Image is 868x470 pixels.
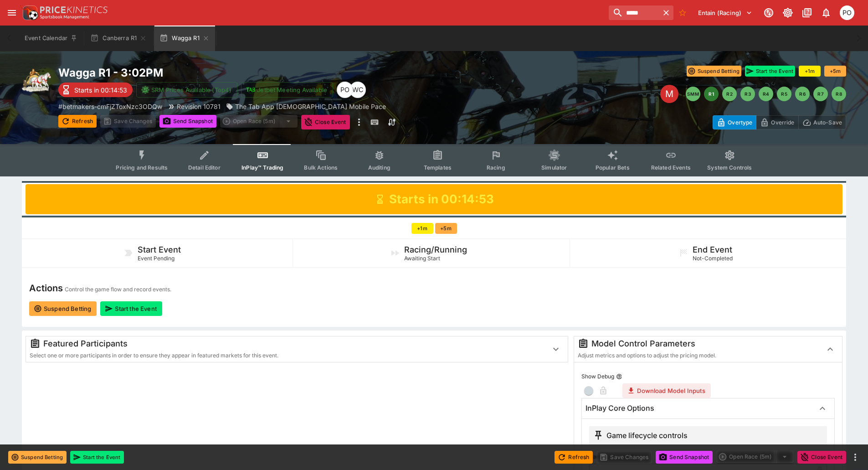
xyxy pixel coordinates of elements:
[138,244,181,255] h5: Start Event
[616,373,622,380] button: Show Debug
[686,87,846,101] nav: pagination navigation
[687,66,741,77] button: Suspend Betting
[30,338,540,349] div: Featured Participants
[675,5,690,20] button: No Bookmarks
[188,164,221,171] span: Detail Editor
[65,285,171,294] p: Control the game flow and record events.
[74,85,127,95] p: Starts in 00:14:53
[136,82,237,98] button: SRM Prices Available (Top4)
[389,191,494,207] h1: Starts in 00:14:53
[713,115,756,129] button: Overtype
[777,87,791,101] button: R5
[246,85,255,94] img: jetbet-logo.svg
[337,82,353,98] div: Philip OConnor
[593,430,688,441] div: Game lifecycle controls
[40,15,89,19] img: Sportsbook Management
[301,115,350,129] button: Close Event
[70,451,124,464] button: Start the Event
[404,255,440,262] span: Awaiting Start
[707,164,752,171] span: System Controls
[771,118,794,127] p: Override
[759,87,773,101] button: R4
[596,164,630,171] span: Popular Bets
[349,82,366,98] div: Wyman Chen
[818,5,834,21] button: Notifications
[411,223,433,234] button: +1m
[108,144,759,176] div: Event type filters
[756,115,798,129] button: Override
[586,403,654,413] h6: InPlay Core Options
[354,115,365,129] button: more
[226,102,386,111] div: The Tab App 2Yo Mobile Pace
[722,87,737,101] button: R2
[693,244,732,255] h5: End Event
[435,223,457,234] button: +5m
[581,372,614,380] p: Show Debug
[693,5,758,20] button: Select Tenant
[578,338,815,349] div: Model Control Parameters
[235,102,386,111] p: The Tab App [DEMOGRAPHIC_DATA] Mobile Pace
[578,352,716,359] span: Adjust metrics and options to adjust the pricing model.
[745,66,795,77] button: Start the Event
[713,115,846,129] div: Start From
[404,244,467,255] h5: Racing/Running
[824,66,846,77] button: +5m
[760,5,777,21] button: Connected to PK
[30,352,278,359] span: Select one or more participants in order to ensure they appear in featured markets for this event.
[656,451,713,464] button: Send Snapshot
[850,452,861,463] button: more
[780,5,796,21] button: Toggle light/dark mode
[368,164,390,171] span: Auditing
[304,164,338,171] span: Bulk Actions
[686,87,700,101] button: SMM
[241,164,283,171] span: InPlay™ Trading
[840,5,854,20] div: Philip OConnor
[813,87,828,101] button: R7
[20,4,38,22] img: PriceKinetics Logo
[177,102,221,111] p: Revision 10781
[660,85,678,103] div: Edit Meeting
[555,451,593,464] button: Refresh
[138,255,175,262] span: Event Pending
[716,450,794,463] div: split button
[116,164,168,171] span: Pricing and Results
[797,451,846,464] button: Close Event
[740,87,755,101] button: R3
[813,118,842,127] p: Auto-Save
[58,102,162,111] p: Copy To Clipboard
[424,164,452,171] span: Templates
[58,115,97,128] button: Refresh
[29,301,97,316] button: Suspend Betting
[622,383,710,398] button: Download Model Inputs
[837,3,857,23] button: Philip OConnor
[728,118,752,127] p: Overtype
[4,5,20,21] button: open drawer
[693,255,733,262] span: Not-Completed
[29,282,63,294] h4: Actions
[487,164,505,171] span: Racing
[58,66,452,80] h2: Copy To Clipboard
[795,87,810,101] button: R6
[799,5,815,21] button: Documentation
[85,26,152,51] button: Canberra R1
[651,164,691,171] span: Related Events
[154,26,215,51] button: Wagga R1
[220,115,298,128] div: split button
[40,6,108,13] img: PriceKinetics
[799,66,821,77] button: +1m
[22,66,51,95] img: harness_racing.png
[798,115,846,129] button: Auto-Save
[100,301,162,316] button: Start the Event
[609,5,659,20] input: search
[541,164,567,171] span: Simulator
[241,82,333,98] button: Jetbet Meeting Available
[8,451,67,464] button: Suspend Betting
[19,26,83,51] button: Event Calendar
[704,87,719,101] button: R1
[159,115,216,128] button: Send Snapshot
[832,87,846,101] button: R8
